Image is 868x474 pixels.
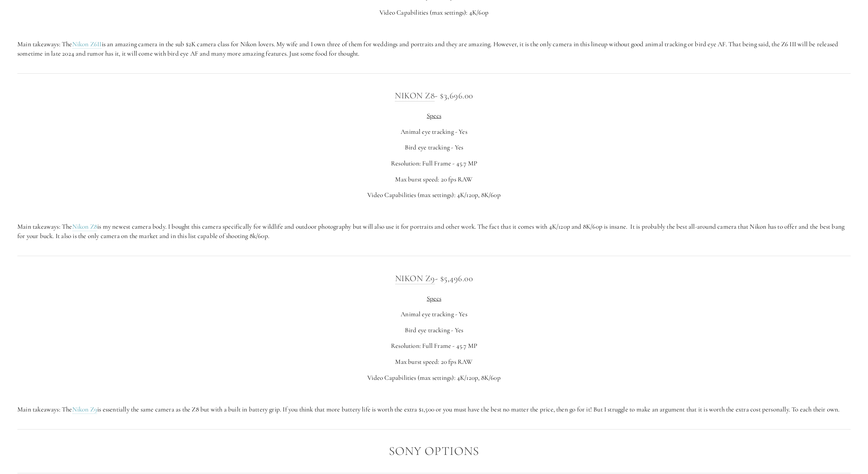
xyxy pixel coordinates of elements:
[17,159,851,168] p: Resolution: Full Frame - 45.7 MP
[17,357,851,367] p: Max burst speed: 20 fps RAW
[395,90,435,101] a: Nikon Z8
[395,273,435,284] a: Nikon Z9
[17,310,851,319] p: Animal eye tracking - Yes
[72,222,98,231] a: Nikon Z8
[17,271,851,285] h3: - $5,496.00
[72,40,102,49] a: Nikon Z6II
[17,190,851,200] p: Video Capabilities (max settings): 4K/120p, 8K/60p
[72,405,98,414] a: Nikon Z9
[427,112,441,120] span: Specs
[17,143,851,152] p: Bird eye tracking - Yes
[17,326,851,335] p: Bird eye tracking - Yes
[17,8,851,17] p: Video Capabilities (max settings): 4K/60p
[17,40,851,58] p: Main takeaways: The is an amazing camera in the sub $2K camera class for Nikon lovers. My wife an...
[427,294,441,302] span: Specs
[17,222,851,240] p: Main takeaways: The is my newest camera body. I bought this camera specifically for wildlife and ...
[17,373,851,383] p: Video Capabilities (max settings): 4K/120p, 8K/60p
[17,175,851,184] p: Max burst speed: 20 fps RAW
[17,127,851,137] p: Animal eye tracking - Yes
[17,89,851,103] h3: - $3,696.00
[17,444,851,458] h2: Sony Options
[17,341,851,351] p: Resolution: Full Frame - 45.7 MP
[17,405,851,414] p: Main takeaways: The is essentially the same camera as the Z8 but with a built in battery grip. If...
